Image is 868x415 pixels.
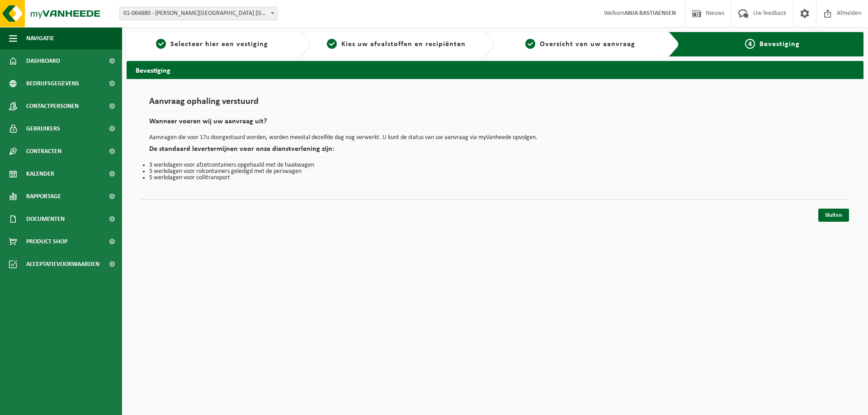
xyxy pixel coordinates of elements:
[26,163,54,185] span: Kalender
[26,50,60,72] span: Dashboard
[149,118,841,130] h2: Wanneer voeren wij uw aanvraag uit?
[26,95,79,117] span: Contactpersonen
[149,145,841,158] h2: De standaard levertermijnen voor onze dienstverlening zijn:
[26,117,60,140] span: Gebruikers
[327,39,337,49] span: 2
[26,253,99,275] span: Acceptatievoorwaarden
[26,185,61,208] span: Rapportage
[26,140,61,163] span: Contracten
[341,41,466,48] span: Kies uw afvalstoffen en recipiënten
[149,97,841,111] h1: Aanvraag ophaling verstuurd
[170,41,268,48] span: Selecteer hier een vestiging
[119,7,278,20] span: 01-064880 - C. STEINWEG BELGIUM - ANTWERPEN
[525,39,535,49] span: 3
[26,72,79,95] span: Bedrijfsgegevens
[26,27,54,50] span: Navigatie
[149,175,841,181] li: 5 werkdagen voor collitransport
[759,41,800,48] span: Bevestiging
[624,10,676,17] strong: ANJA BASTIAENSEN
[149,162,841,168] li: 3 werkdagen voor afzetcontainers opgehaald met de haakwagen
[131,39,293,50] a: 1Selecteer hier een vestiging
[745,39,755,49] span: 4
[818,209,849,222] a: Sluiten
[149,135,841,141] p: Aanvragen die voor 17u doorgestuurd worden, worden meestal dezelfde dag nog verwerkt. U kunt de s...
[540,41,635,48] span: Overzicht van uw aanvraag
[127,61,863,79] h2: Bevestiging
[156,39,166,49] span: 1
[500,39,661,50] a: 3Overzicht van uw aanvraag
[316,39,477,50] a: 2Kies uw afvalstoffen en recipiënten
[26,208,65,230] span: Documenten
[120,7,277,20] span: 01-064880 - C. STEINWEG BELGIUM - ANTWERPEN
[149,168,841,175] li: 5 werkdagen voor rolcontainers geledigd met de perswagen
[26,230,67,253] span: Product Shop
